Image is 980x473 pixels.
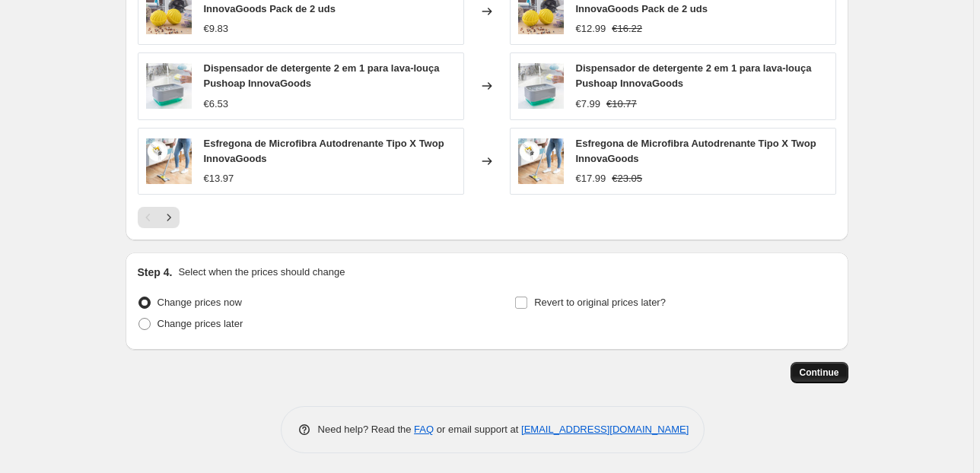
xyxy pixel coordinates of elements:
[414,424,434,435] a: FAQ
[157,318,243,329] span: Change prices later
[158,207,180,228] button: Next
[518,138,564,184] img: V0103298_000_MKT8_4b15f31b-bcb2-47ed-beb3-ba9b7368a29c_80x.jpg
[612,21,642,37] strike: €16.22
[606,97,637,112] strike: €10.77
[204,171,234,186] div: €13.97
[434,424,521,435] span: or email support at
[146,138,192,184] img: V0103298_000_MKT8_4b15f31b-bcb2-47ed-beb3-ba9b7368a29c_80x.jpg
[204,138,444,164] span: Esfregona de Microfibra Autodrenante Tipo X Twop InnovaGoods
[576,138,816,164] span: Esfregona de Microfibra Autodrenante Tipo X Twop InnovaGoods
[157,297,242,308] span: Change prices now
[146,63,192,109] img: V0103313_000_MKT-v_15_80x.jpg
[534,297,666,308] span: Revert to original prices later?
[178,265,345,280] p: Select when the prices should change
[518,63,564,109] img: V0103313_000_MKT-v_15_80x.jpg
[204,21,229,37] div: €9.83
[204,97,229,112] div: €6.53
[576,97,601,112] div: €7.99
[521,424,689,435] a: [EMAIL_ADDRESS][DOMAIN_NAME]
[576,21,606,37] div: €12.99
[576,62,812,89] span: Dispensador de detergente 2 em 1 para lava-louça Pushoap InnovaGoods
[800,367,839,379] span: Continue
[576,171,606,186] div: €17.99
[138,265,173,280] h2: Step 4.
[138,207,180,228] nav: Pagination
[612,171,642,186] strike: €23.05
[318,424,415,435] span: Need help? Read the
[204,62,440,89] span: Dispensador de detergente 2 em 1 para lava-louça Pushoap InnovaGoods
[791,362,848,383] button: Continue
